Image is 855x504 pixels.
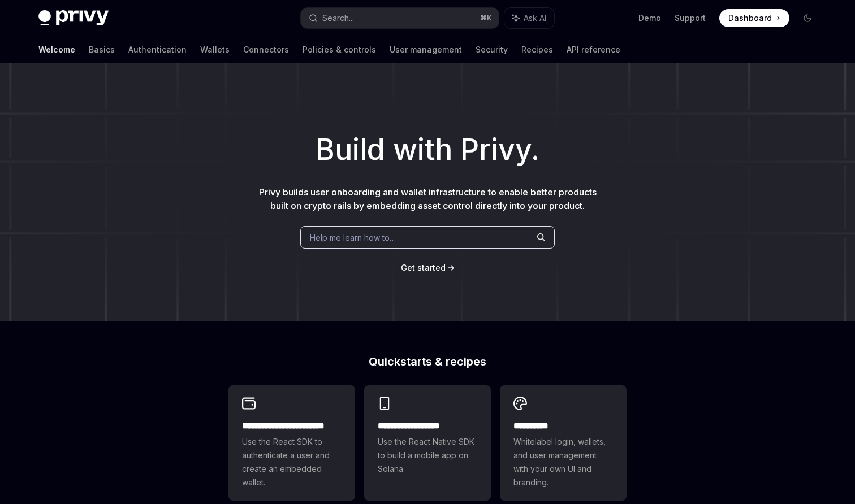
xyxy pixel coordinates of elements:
a: User management [390,36,462,63]
a: Recipes [521,36,553,63]
span: Dashboard [728,12,772,24]
a: **** **** **** ***Use the React Native SDK to build a mobile app on Solana. [364,385,491,501]
span: Get started [401,263,446,272]
h2: Quickstarts & recipes [228,356,627,367]
span: Use the React SDK to authenticate a user and create an embedded wallet. [242,435,342,489]
img: dark logo [38,10,109,26]
div: Search... [322,11,354,25]
span: Whitelabel login, wallets, and user management with your own UI and branding. [513,435,613,489]
button: Toggle dark mode [798,9,817,27]
a: Demo [638,12,661,24]
a: API reference [567,36,620,63]
a: Connectors [243,36,289,63]
span: Privy builds user onboarding and wallet infrastructure to enable better products built on crypto ... [259,186,597,211]
a: Authentication [128,36,187,63]
span: Help me learn how to… [310,232,396,244]
a: **** *****Whitelabel login, wallets, and user management with your own UI and branding. [500,385,627,501]
a: Get started [401,262,446,273]
h1: Build with Privy. [18,128,837,172]
span: Use the React Native SDK to build a mobile app on Solana. [378,435,477,476]
button: Ask AI [504,8,554,28]
a: Dashboard [719,9,789,27]
span: Ask AI [524,12,546,24]
span: ⌘ K [480,14,492,23]
a: Wallets [200,36,230,63]
a: Welcome [38,36,75,63]
a: Security [476,36,508,63]
button: Search...⌘K [301,8,499,28]
a: Basics [89,36,115,63]
a: Support [675,12,706,24]
a: Policies & controls [303,36,376,63]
